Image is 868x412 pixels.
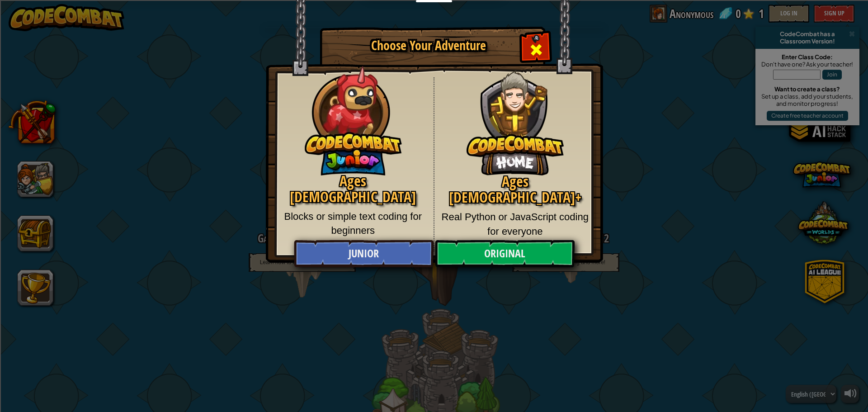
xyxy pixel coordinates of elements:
[4,12,864,20] div: Sort New > Old
[279,209,427,238] p: Blocks or simple text coding for beginners
[336,39,521,53] h1: Choose Your Adventure
[467,57,564,175] img: CodeCombat Original hero character
[441,174,590,205] h2: Ages [DEMOGRAPHIC_DATA]+
[441,210,590,238] p: Real Python or JavaScript coding for everyone
[4,61,864,69] div: Move To ...
[4,20,864,28] div: Move To ...
[279,173,427,205] h2: Ages [DEMOGRAPHIC_DATA]
[4,52,864,61] div: Rename
[4,36,864,44] div: Options
[4,4,864,12] div: Sort A > Z
[4,28,864,36] div: Delete
[294,240,433,267] a: Junior
[435,240,574,267] a: Original
[305,60,402,175] img: CodeCombat Junior hero character
[522,34,550,63] div: Close modal
[4,44,864,52] div: Sign out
